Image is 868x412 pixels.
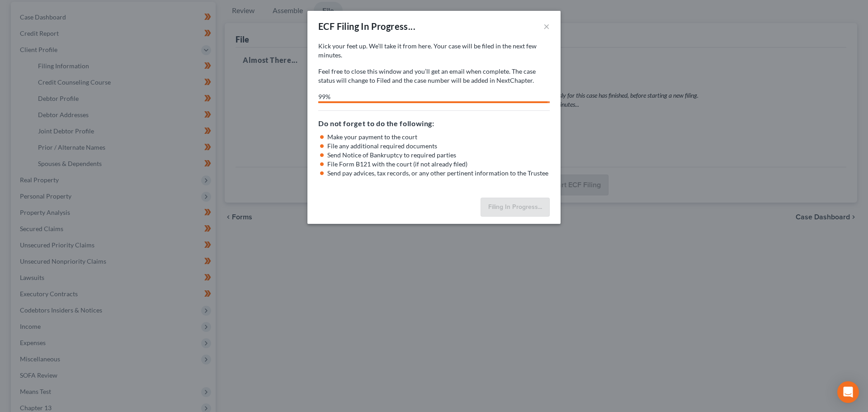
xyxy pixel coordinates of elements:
[327,160,550,169] li: File Form B121 with the court (if not already filed)
[327,151,550,160] li: Send Notice of Bankruptcy to required parties
[318,118,550,129] h5: Do not forget to do the following:
[318,67,550,85] p: Feel free to close this window and you’ll get an email when complete. The case status will change...
[327,133,550,142] li: Make your payment to the court
[318,92,547,101] div: 99%
[327,169,550,178] li: Send pay advices, tax records, or any other pertinent information to the Trustee
[543,21,550,32] button: ×
[837,381,859,403] div: Open Intercom Messenger
[481,198,550,217] button: Filing In Progress...
[318,42,550,60] p: Kick your feet up. We’ll take it from here. Your case will be filed in the next few minutes.
[327,142,550,151] li: File any additional required documents
[318,20,415,33] div: ECF Filing In Progress...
